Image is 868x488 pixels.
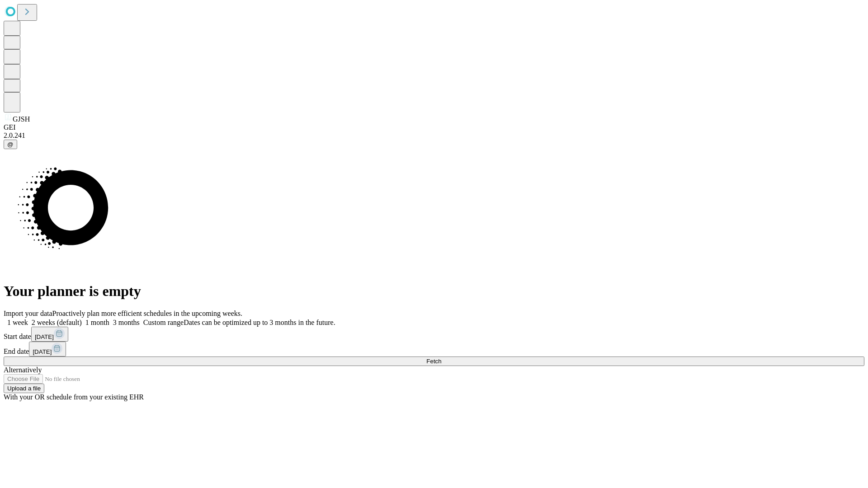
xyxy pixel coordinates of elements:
button: [DATE] [29,342,66,357]
span: With your OR schedule from your existing EHR [4,393,144,401]
div: GEI [4,123,864,131]
span: Dates can be optimized up to 3 months in the future. [184,319,335,326]
span: @ [7,141,14,148]
span: Import your data [4,310,52,317]
button: @ [4,140,17,149]
div: Start date [4,327,864,342]
div: 2.0.241 [4,131,864,140]
span: 1 week [7,319,28,326]
button: [DATE] [31,327,68,342]
h1: Your planner is empty [4,283,864,300]
button: Fetch [4,357,864,366]
span: Proactively plan more efficient schedules in the upcoming weeks. [52,310,242,317]
span: GJSH [13,115,30,123]
button: Upload a file [4,384,44,393]
span: Fetch [426,358,441,365]
span: 2 weeks (default) [32,319,82,326]
span: 1 month [85,319,109,326]
span: 3 months [113,319,140,326]
span: Custom range [143,319,184,326]
div: End date [4,342,864,357]
span: [DATE] [35,333,54,340]
span: [DATE] [33,348,52,355]
span: Alternatively [4,366,42,374]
